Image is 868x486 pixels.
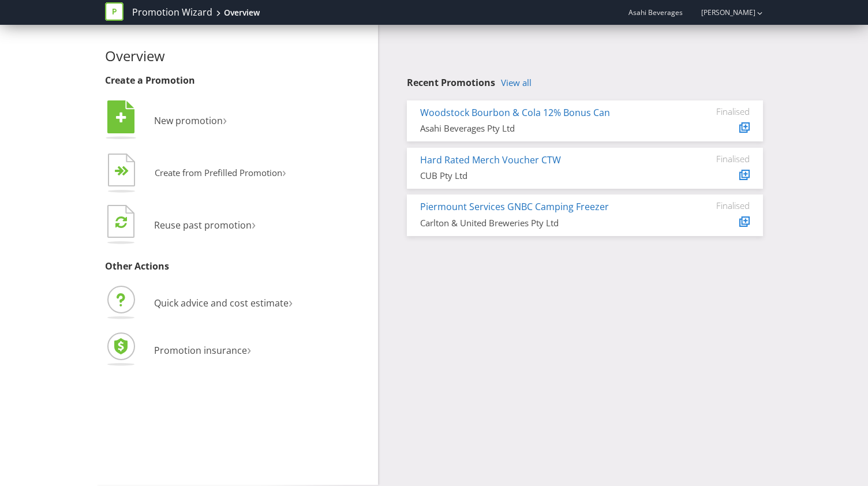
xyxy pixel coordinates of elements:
a: Piermount Services GNBC Camping Freezer [420,200,609,213]
a: Promotion insurance› [105,344,251,357]
div: Asahi Beverages Pty Ltd [420,122,663,134]
span: › [247,339,251,358]
span: Reuse past promotion [154,219,252,231]
tspan:  [115,215,127,229]
span: › [223,110,227,129]
div: Finalised [680,106,750,117]
h3: Create a Promotion [105,76,369,86]
span: Promotion insurance [154,344,247,357]
span: Recent Promotions [407,76,495,89]
span: Quick advice and cost estimate [154,297,289,309]
tspan:  [122,166,129,177]
div: Finalised [680,200,750,211]
div: CUB Pty Ltd [420,170,663,182]
a: [PERSON_NAME] [690,8,755,17]
div: Carlton & United Breweries Pty Ltd [420,217,663,229]
div: Finalised [680,154,750,164]
span: Create from Prefilled Promotion [155,167,282,178]
h2: Overview [105,48,369,63]
span: › [252,214,256,233]
a: Promotion Wizard [132,6,212,19]
span: New promotion [154,114,223,127]
a: Woodstock Bourbon & Cola 12% Bonus Can [420,106,610,119]
button: Create from Prefilled Promotion› [105,151,287,197]
span: › [282,163,286,181]
h3: Other Actions [105,261,369,272]
tspan:  [116,111,126,124]
a: View all [501,78,532,88]
span: Asahi Beverages [628,8,683,17]
div: Overview [224,7,260,18]
a: Hard Rated Merch Voucher CTW [420,154,561,166]
a: Quick advice and cost estimate› [105,297,293,309]
span: › [289,292,293,311]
